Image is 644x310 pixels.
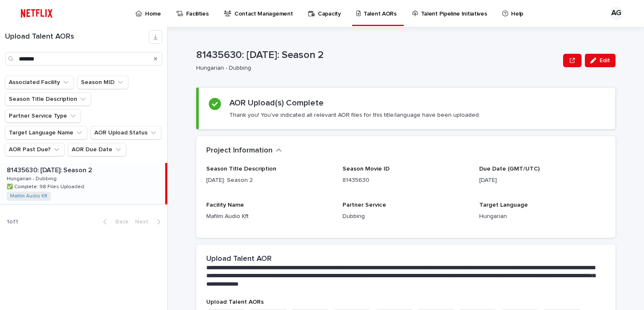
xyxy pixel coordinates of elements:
[479,202,528,208] span: Target Language
[206,255,272,264] h2: Upload Talent AOR
[5,126,87,139] button: Target Language Name
[196,49,560,61] p: 81435630: [DATE]: Season 2
[110,219,128,225] span: Back
[206,146,273,155] h2: Project Information
[135,219,153,225] span: Next
[196,65,556,72] p: Hungarian - Dubbing
[343,176,469,185] p: 81435630
[479,212,605,221] p: Hungarian
[91,126,161,139] button: AOR Upload Status
[206,176,332,185] p: [DATE]: Season 2
[343,202,386,208] span: Partner Service
[343,212,469,221] p: Dubbing
[5,52,162,66] input: Search
[206,202,244,208] span: Facility Name
[479,166,540,172] span: Due Date (GMT/UTC)
[17,5,57,22] img: ifQbXi3ZQGMSEF7WDB7W
[68,143,126,156] button: AOR Due Date
[132,218,167,226] button: Next
[5,92,91,106] button: Season Title Description
[343,166,390,172] span: Season Movie ID
[10,193,47,199] a: Mafilm Audio Kft
[610,7,623,20] div: AG
[585,54,615,67] button: Edit
[206,146,282,155] button: Project Information
[7,174,58,182] p: Hungarian - Dubbing
[479,176,605,185] p: [DATE]
[5,76,74,89] button: Associated Facility
[600,58,610,63] span: Edit
[206,299,264,305] span: Upload Talent AORs
[7,182,86,190] p: ✅ Complete: 98 Files Uploaded
[229,98,324,108] h2: AOR Upload(s) Complete
[77,76,128,89] button: Season MID
[206,212,332,221] p: Mafilm Audio Kft
[96,218,132,226] button: Back
[5,32,149,42] h1: Upload Talent AORs
[7,165,94,174] p: 81435630: [DATE]: Season 2
[206,166,276,172] span: Season Title Description
[5,143,65,156] button: AOR Past Due?
[5,109,81,123] button: Partner Service Type
[229,111,480,119] p: Thank you! You've indicated all relevant AOR files for this title/language have been uploaded.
